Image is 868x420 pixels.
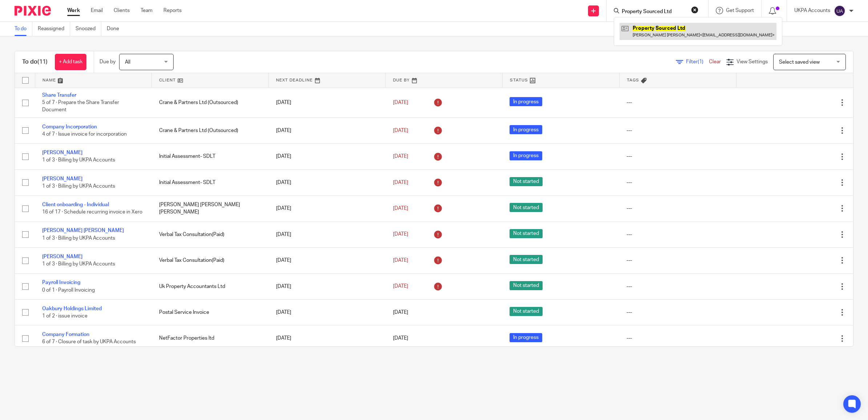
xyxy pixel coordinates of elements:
td: Crane & Partners Ltd (Outsourced) [152,117,269,143]
td: [DATE] [269,117,386,143]
td: Postal Service Invoice [152,299,269,325]
a: Company Incorporation [42,124,97,129]
div: --- [626,309,729,316]
td: [DATE] [269,248,386,273]
td: [DATE] [269,196,386,221]
span: [DATE] [393,206,408,211]
a: Share Transfer [42,93,76,98]
a: Company Formation [42,332,89,337]
span: View Settings [737,59,768,64]
span: Not started [510,229,543,238]
img: svg%3E [834,5,845,17]
span: [DATE] [393,336,408,341]
div: --- [626,179,729,186]
a: Reports [163,7,182,14]
div: --- [626,205,729,212]
a: To do [15,22,32,36]
div: --- [626,153,729,160]
span: 1 of 3 · Billing by UKPA Accounts [42,236,115,241]
td: Verbal Tax Consultation(Paid) [152,221,269,247]
td: Uk Property Accountants Ltd [152,273,269,299]
a: Snoozed [76,22,101,36]
p: Due by [100,58,115,65]
span: In progress [510,97,542,106]
span: 6 of 7 · Closure of task by UKPA Accounts [42,340,136,345]
a: Clients [114,7,130,14]
td: [DATE] [269,299,386,325]
span: 5 of 7 · Prepare the Share Transfer Document [42,100,119,113]
td: [DATE] [269,273,386,299]
a: Done [107,22,125,36]
td: NetFactor Properties ltd [152,325,269,351]
td: [DATE] [269,325,386,351]
h1: To do [22,58,48,66]
span: (11) [37,59,48,65]
a: [PERSON_NAME] [42,150,82,155]
span: Get Support [726,8,754,13]
input: Search [621,9,686,15]
span: [DATE] [393,232,408,237]
td: [DATE] [269,169,386,195]
td: [PERSON_NAME] [PERSON_NAME] [PERSON_NAME] [152,196,269,221]
div: --- [626,257,729,264]
a: Team [141,7,153,14]
img: Pixie [15,6,51,16]
span: 16 of 17 · Schedule recurring invoice in Xero [42,210,142,215]
span: Select saved view [779,60,820,65]
div: --- [626,231,729,238]
td: [DATE] [269,221,386,247]
span: Tags [627,78,639,82]
span: 1 of 3 · Billing by UKPA Accounts [42,184,115,189]
div: --- [626,335,729,342]
span: Filter [686,59,709,64]
span: (1) [698,59,703,64]
a: Work [67,7,80,14]
span: 4 of 7 · Issue invoice for incorporation [42,132,127,137]
td: [DATE] [269,88,386,117]
span: Not started [510,281,543,290]
a: Client onboarding - Individual [42,202,109,207]
span: In progress [510,125,542,134]
span: 1 of 3 · Billing by UKPA Accounts [42,261,115,267]
div: --- [626,127,729,134]
span: [DATE] [393,100,408,105]
span: Not started [510,203,543,212]
a: + Add task [55,54,86,70]
span: [DATE] [393,154,408,159]
a: [PERSON_NAME] [PERSON_NAME] [42,228,124,233]
td: Initial Assessment- SDLT [152,144,269,169]
td: [DATE] [269,144,386,169]
td: Initial Assessment- SDLT [152,169,269,195]
span: [DATE] [393,284,408,289]
a: Email [91,7,103,14]
span: In progress [510,151,542,160]
a: Reassigned [38,22,70,36]
span: Not started [510,177,543,186]
span: 1 of 2 · issue invoice [42,313,88,319]
p: UKPA Accounts [794,7,830,14]
span: In progress [510,333,542,342]
a: [PERSON_NAME] [42,176,82,181]
span: 1 of 3 · Billing by UKPA Accounts [42,158,115,163]
td: Verbal Tax Consultation(Paid) [152,248,269,273]
button: Clear [691,6,698,13]
div: --- [626,99,729,106]
span: Not started [510,255,543,264]
a: Oakbury Holdings Limited [42,306,102,311]
span: [DATE] [393,180,408,185]
a: Payroll Invoicing [42,280,80,285]
td: Crane & Partners Ltd (Outsourced) [152,88,269,117]
a: [PERSON_NAME] [42,254,82,259]
span: Not started [510,307,543,316]
span: [DATE] [393,258,408,263]
a: Clear [709,59,721,64]
span: 0 of 1 · Payroll Invoicing [42,288,95,293]
span: All [125,60,130,65]
span: [DATE] [393,128,408,133]
span: [DATE] [393,310,408,315]
div: --- [626,283,729,290]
